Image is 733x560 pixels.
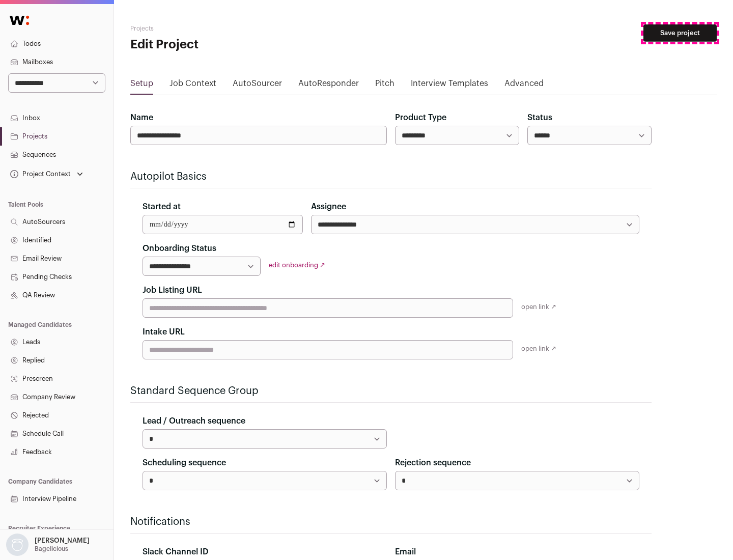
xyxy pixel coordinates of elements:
[170,77,216,94] a: Job Context
[143,546,208,558] label: Slack Channel ID
[130,170,652,184] h2: Autopilot Basics
[130,37,326,53] h1: Edit Project
[395,546,639,558] div: Email
[298,77,359,94] a: AutoResponder
[6,534,29,556] img: nopic.png
[643,24,717,42] button: Save project
[143,415,245,427] label: Lead / Outreach sequence
[35,537,90,545] p: [PERSON_NAME]
[375,77,394,94] a: Pitch
[130,111,153,124] label: Name
[8,170,71,178] div: Project Context
[269,262,325,268] a: edit onboarding ↗
[504,77,544,94] a: Advanced
[8,167,85,181] button: Open dropdown
[130,77,153,94] a: Setup
[143,326,185,338] label: Intake URL
[4,10,35,31] img: Wellfound
[143,201,181,213] label: Started at
[395,111,446,124] label: Product Type
[130,384,652,398] h2: Standard Sequence Group
[35,545,68,553] p: Bagelicious
[411,77,488,94] a: Interview Templates
[130,24,326,33] h2: Projects
[143,457,226,469] label: Scheduling sequence
[143,284,202,296] label: Job Listing URL
[527,111,552,124] label: Status
[311,201,346,213] label: Assignee
[4,534,92,556] button: Open dropdown
[143,242,216,255] label: Onboarding Status
[233,77,282,94] a: AutoSourcer
[395,457,471,469] label: Rejection sequence
[130,515,652,529] h2: Notifications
